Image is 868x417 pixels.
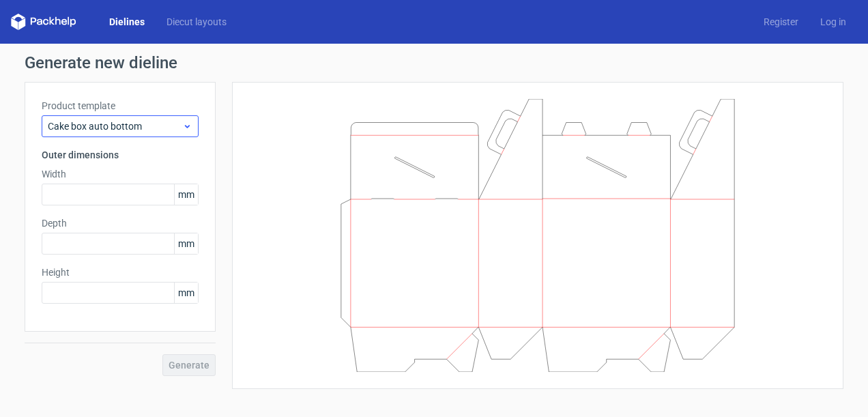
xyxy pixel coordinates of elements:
[42,99,199,113] label: Product template
[174,184,198,205] span: mm
[48,119,182,133] span: Cake box auto bottom
[174,283,198,303] span: mm
[42,148,199,162] h3: Outer dimensions
[753,15,809,29] a: Register
[42,216,199,230] label: Depth
[809,15,857,29] a: Log in
[42,167,199,181] label: Width
[174,233,198,254] span: mm
[98,15,156,29] a: Dielines
[156,15,237,29] a: Diecut layouts
[25,55,843,71] h1: Generate new dieline
[42,265,199,279] label: Height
